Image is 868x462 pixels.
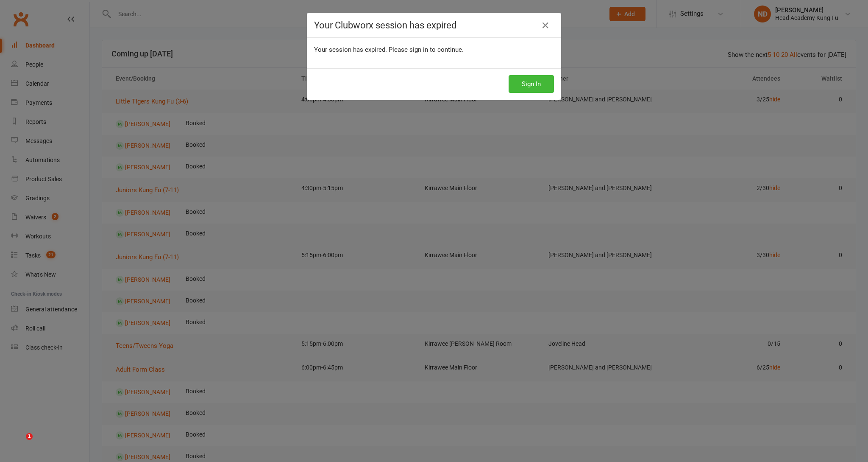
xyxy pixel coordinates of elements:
a: Close [539,19,552,32]
iframe: Intercom live chat [8,433,29,454]
span: Your session has expired. Please sign in to continue. [314,46,464,53]
span: 1 [26,433,33,440]
h4: Your Clubworx session has expired [314,20,554,31]
button: Sign In [509,75,554,93]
